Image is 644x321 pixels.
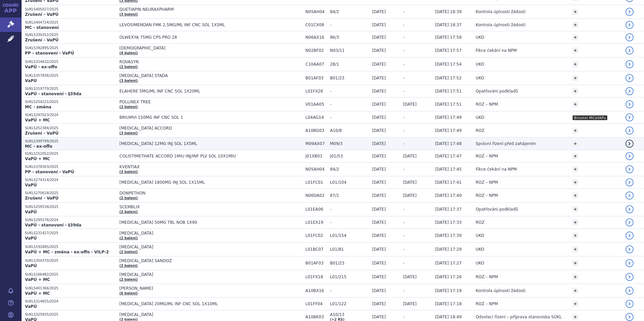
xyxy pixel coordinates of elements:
[120,65,138,69] a: (2 balení)
[330,48,369,53] span: N03/11
[476,207,518,212] span: Opatřování podkladů
[435,301,462,306] span: [DATE] 17:18
[120,170,138,174] a: (3 balení)
[120,23,288,27] span: LEVOSIMENDAN FMK 2,5MG/ML INF CNC SOL 1X5ML
[403,220,404,225] span: -
[25,51,74,56] strong: PP - stanovení - VaPÚ
[572,61,578,67] a: +
[25,46,116,50] p: SUKLS392895/2025
[625,140,634,148] a: detail
[120,220,288,225] span: [MEDICAL_DATA] 50MG TBL NOB 1X90
[120,278,138,281] a: (2 balení)
[25,205,116,209] p: SUKLS259534/2025
[572,314,578,320] a: +
[572,233,578,239] a: +
[572,128,578,134] a: +
[435,9,462,14] span: [DATE] 18:39
[372,76,386,80] span: [DATE]
[435,261,462,265] span: [DATE] 17:27
[372,247,386,252] span: [DATE]
[403,35,404,40] span: -
[476,141,536,146] span: Správní řízení před zahájením
[120,51,138,55] a: (4 balení)
[625,191,634,200] a: detail
[25,250,109,254] strong: VaPÚ + MC - změna - ex-offo - VILP-2
[120,264,138,267] a: (3 balení)
[305,180,327,185] span: L01FC01
[330,207,369,212] span: -
[305,275,327,279] span: L01FX18
[435,62,462,67] span: [DATE] 17:54
[435,180,462,185] span: [DATE] 17:41
[625,165,634,173] a: detail
[435,193,462,198] span: [DATE] 17:40
[625,259,634,267] a: detail
[572,288,578,294] a: +
[372,315,386,319] span: [DATE]
[435,154,462,158] span: [DATE] 17:47
[372,23,386,27] span: [DATE]
[120,312,288,317] span: [MEDICAL_DATA]
[120,301,288,306] span: [MEDICAL_DATA] 20MG/ML INF CNC SOL 1X10ML
[476,301,498,306] span: ROZ – NPM
[25,236,37,241] strong: VaPÚ
[25,165,116,169] p: SUKLS378303/2025
[572,192,578,199] a: +
[403,193,417,198] span: [DATE]
[403,315,404,319] span: -
[330,23,369,27] span: -
[625,178,634,186] a: detail
[476,193,498,198] span: ROZ – NPM
[25,7,116,12] p: SUKLS405027/2025
[372,233,386,238] span: [DATE]
[372,128,386,133] span: [DATE]
[25,223,82,227] strong: VaPÚ - stanovení - §39da
[476,23,525,27] span: Kontrola úplnosti žádosti
[120,79,138,82] a: (3 balení)
[120,46,288,50] span: [DEMOGRAPHIC_DATA]
[572,166,578,172] a: +
[305,23,327,27] span: C01CX08
[25,299,116,304] p: SUKLS314655/2024
[330,102,369,107] span: -
[476,220,484,225] span: ROZ
[476,35,484,40] span: UKO
[25,100,116,104] p: SUKLS254221/2025
[25,178,116,182] p: SUKLS274314/2024
[25,78,37,83] strong: VaPÚ
[372,62,386,67] span: [DATE]
[403,167,404,172] span: -
[330,247,369,252] span: L01/81
[25,218,116,222] p: SUKLS295576/2024
[330,62,369,67] span: 28/1
[25,92,82,96] strong: VaPÚ - stanovení - §39da
[435,247,462,252] span: [DATE] 17:29
[25,105,51,109] strong: MC - změna
[476,76,484,80] span: UKO
[403,48,404,53] span: -
[305,141,327,146] span: M09AX07
[120,7,288,12] span: QUETIAPIN NEURAXPHARM
[476,9,525,14] span: Kontrola úplnosti žádosti
[403,180,417,185] span: [DATE]
[625,127,634,135] a: detail
[403,76,404,80] span: -
[305,154,327,158] span: J01XB01
[25,73,116,78] p: SUKLS357836/2025
[572,141,578,147] a: +
[305,128,327,133] span: A10BG03
[476,154,498,158] span: ROZ – NPM
[330,141,369,146] span: M09/3
[330,115,369,120] span: -
[120,245,288,249] span: [MEDICAL_DATA]
[120,210,138,214] a: (2 balení)
[435,288,462,293] span: [DATE] 17:19
[625,205,634,213] a: detail
[372,9,386,14] span: [DATE]
[625,287,634,295] a: detail
[572,260,578,266] a: +
[25,25,59,30] strong: MC - stanovení
[120,154,288,158] span: COLISTIMETHATE ACCORD 1MIU INJ/INF PLV SOL 10X1MIU
[403,141,404,146] span: -
[25,191,116,195] p: SUKLS270618/2025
